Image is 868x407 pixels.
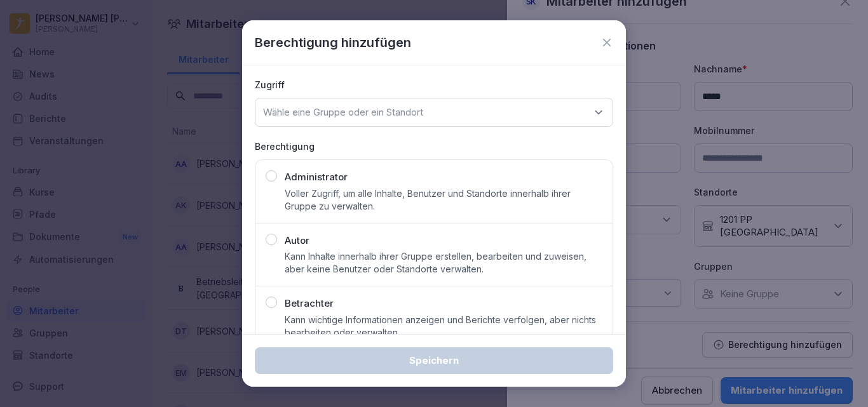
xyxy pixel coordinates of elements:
[255,347,613,374] button: Speichern
[285,314,602,339] p: Kann wichtige Informationen anzeigen und Berichte verfolgen, aber nichts bearbeiten oder verwalten.
[285,250,602,276] p: Kann Inhalte innerhalb ihrer Gruppe erstellen, bearbeiten und zuweisen, aber keine Benutzer oder ...
[285,234,309,248] p: Autor
[263,106,423,119] p: Wähle eine Gruppe oder ein Standort
[255,33,411,52] p: Berechtigung hinzufügen
[255,78,613,91] p: Zugriff
[285,170,348,185] p: Administrator
[285,297,334,311] p: Betrachter
[255,140,613,153] p: Berechtigung
[285,187,602,213] p: Voller Zugriff, um alle Inhalte, Benutzer und Standorte innerhalb ihrer Gruppe zu verwalten.
[265,354,603,368] div: Speichern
